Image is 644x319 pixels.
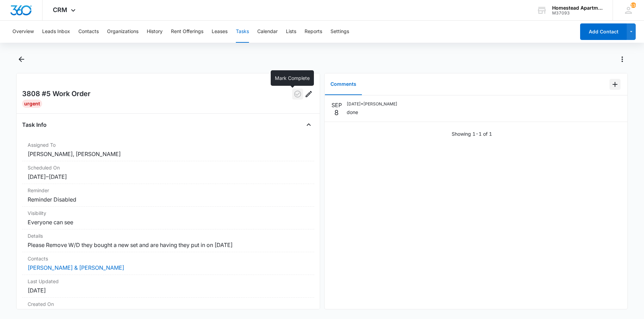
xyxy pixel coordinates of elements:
[28,209,309,217] dt: Visibility
[22,207,314,229] div: VisibilityEveryone can see
[28,187,309,194] dt: Reminder
[325,74,362,95] button: Comments
[286,21,296,43] button: Lists
[147,21,163,43] button: History
[552,11,603,16] div: account id
[28,278,309,285] dt: Last Updated
[28,141,309,148] dt: Assigned To
[22,252,314,275] div: Contacts[PERSON_NAME] & [PERSON_NAME]
[28,218,309,226] dd: Everyone can see
[303,89,314,100] button: Edit
[28,286,309,295] dd: [DATE]
[42,21,70,43] button: Leads Inbox
[22,229,314,252] div: DetailsPlease Remove W/D they bought a new set and are having they put in on [DATE]
[617,54,628,65] button: Actions
[28,173,309,181] dd: [DATE] – [DATE]
[28,264,124,271] a: [PERSON_NAME] & [PERSON_NAME]
[303,119,314,130] button: Close
[12,21,34,43] button: Overview
[28,300,309,308] dt: Created On
[28,232,309,239] dt: Details
[28,195,309,204] dd: Reminder Disabled
[330,21,349,43] button: Settings
[631,2,636,8] span: 110
[78,21,99,43] button: Contacts
[107,21,138,43] button: Organizations
[22,100,42,108] div: Urgent
[22,121,47,129] h4: Task Info
[28,150,309,158] dd: [PERSON_NAME], [PERSON_NAME]
[334,109,339,116] p: 8
[305,21,322,43] button: Reports
[28,255,309,262] dt: Contacts
[22,138,314,161] div: Assigned To[PERSON_NAME], [PERSON_NAME]
[631,2,636,8] div: notifications count
[271,70,314,86] div: Mark Complete
[53,6,67,13] span: CRM
[580,23,627,40] button: Add Contact
[16,54,27,65] button: Back
[22,184,314,207] div: ReminderReminder Disabled
[22,89,90,100] h2: 3808 #5 Work Order
[452,130,492,137] p: Showing 1-1 of 1
[171,21,203,43] button: Rent Offerings
[28,241,309,249] dd: Please Remove W/D they bought a new set and are having they put in on [DATE]
[236,21,249,43] button: Tasks
[609,79,621,90] button: Add Comment
[22,161,314,184] div: Scheduled On[DATE]–[DATE]
[347,109,397,116] p: done
[22,275,314,298] div: Last Updated[DATE]
[257,21,278,43] button: Calendar
[28,164,309,171] dt: Scheduled On
[347,101,397,107] p: [DATE] • [PERSON_NAME]
[331,101,342,109] p: SEP
[212,21,228,43] button: Leases
[552,5,603,11] div: account name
